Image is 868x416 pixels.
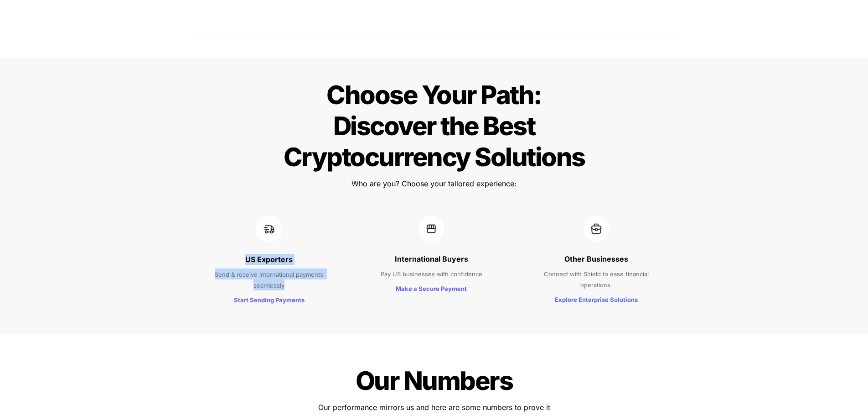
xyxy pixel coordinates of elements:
[555,295,638,304] a: Explore Enterprise Solutions
[381,270,482,278] span: Pay US businesses with confidence
[234,295,305,304] a: Start Sending Payments
[544,270,651,289] span: Connect with Shield to ease financial operations.
[351,179,517,188] span: Who are you? Choose your tailored experience:
[234,296,305,304] strong: Start Sending Payments
[555,296,638,303] strong: Explore Enterprise Solutions
[396,285,467,292] strong: Make a Secure Payment
[396,284,467,293] a: Make a Secure Payment
[318,403,550,412] span: Our performance mirrors us and here are some numbers to prove it
[395,254,468,263] strong: International Buyers
[215,271,325,289] span: Send & receive international payments seamlessly
[356,365,513,396] span: Our Numbers
[245,255,293,264] strong: US Exporters
[564,254,628,263] strong: Other Businesses
[284,79,585,173] span: Choose Your Path: Discover the Best Cryptocurrency Solutions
